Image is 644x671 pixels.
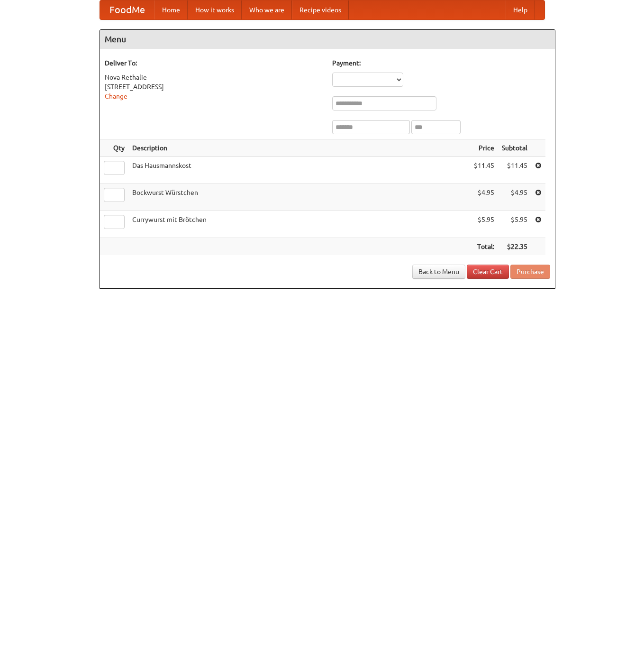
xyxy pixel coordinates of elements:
[105,82,323,92] div: [STREET_ADDRESS]
[292,0,349,19] a: Recipe videos
[498,238,531,256] th: $22.35
[105,58,323,68] h5: Deliver To:
[105,73,323,82] div: Nova Rethalie
[100,0,154,19] a: FoodMe
[128,139,470,157] th: Description
[470,157,498,184] td: $11.45
[188,0,242,19] a: How it works
[470,139,498,157] th: Price
[506,0,535,19] a: Help
[467,265,509,279] a: Clear Cart
[242,0,292,19] a: Who we are
[498,139,531,157] th: Subtotal
[100,30,555,49] h4: Menu
[128,211,470,238] td: Currywurst mit Brötchen
[105,92,127,100] a: Change
[498,211,531,238] td: $5.95
[510,265,550,279] button: Purchase
[470,211,498,238] td: $5.95
[498,184,531,211] td: $4.95
[332,58,550,68] h5: Payment:
[128,157,470,184] td: Das Hausmannskost
[128,184,470,211] td: Bockwurst Würstchen
[154,0,188,19] a: Home
[470,238,498,256] th: Total:
[412,265,465,279] a: Back to Menu
[470,184,498,211] td: $4.95
[100,139,128,157] th: Qty
[498,157,531,184] td: $11.45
